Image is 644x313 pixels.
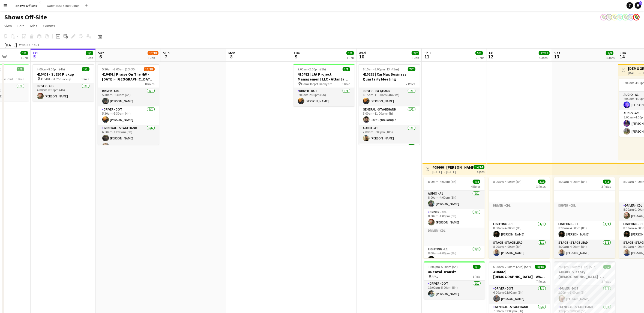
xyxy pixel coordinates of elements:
[617,14,623,20] app-user-avatar: Labor Coordinator
[628,14,634,20] app-user-avatar: Labor Coordinator
[4,13,47,21] h1: Shows Off-Site
[43,23,55,28] span: Comms
[29,23,37,28] span: Jobs
[42,0,83,11] button: Warehouse Scheduling
[41,22,57,29] a: Comms
[4,42,17,47] div: [DATE]
[34,43,40,47] div: EDT
[18,43,32,47] span: Week 36
[4,23,12,28] span: View
[27,22,40,29] a: Jobs
[622,14,629,20] app-user-avatar: Labor Coordinator
[639,1,642,5] span: 9
[600,14,607,20] app-user-avatar: Labor Coordinator
[606,14,612,20] app-user-avatar: Labor Coordinator
[15,22,26,29] a: Edit
[611,14,618,20] app-user-avatar: Labor Coordinator
[11,0,42,11] button: Shows Off-Site
[633,14,640,20] app-user-avatar: Labor Coordinator
[2,22,14,29] a: View
[635,2,641,9] a: 9
[17,23,24,28] span: Edit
